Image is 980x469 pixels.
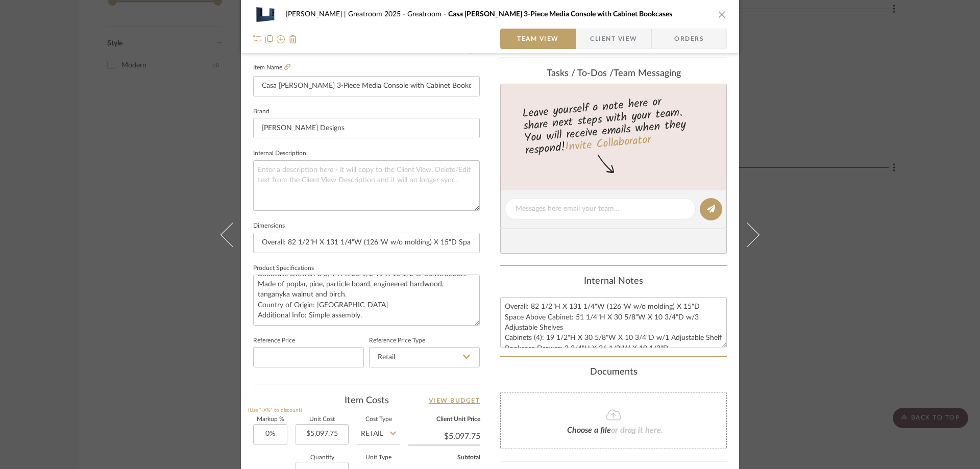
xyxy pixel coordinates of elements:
[253,338,295,343] label: Reference Price
[408,417,480,422] label: Client Unit Price
[289,35,297,43] img: Remove from project
[253,76,480,96] input: Enter Item Name
[253,109,269,114] label: Brand
[663,29,715,49] span: Orders
[253,151,306,156] label: Internal Description
[253,224,285,229] label: Dimensions
[253,394,480,407] div: Item Costs
[611,426,663,434] span: or drag it here.
[590,29,637,49] span: Client View
[448,11,672,18] span: Casa [PERSON_NAME] 3-Piece Media Console with Cabinet Bookcases
[296,417,349,422] label: Unit Cost
[408,455,480,460] label: Subtotal
[357,417,400,422] label: Cost Type
[369,338,425,343] label: Reference Price Type
[567,426,611,434] span: Choose a file
[565,131,652,157] a: Invite Collaborator
[407,11,448,18] span: Greatroom
[253,417,287,422] label: Markup %
[500,68,727,80] div: team Messaging
[253,118,480,138] input: Enter Brand
[253,4,278,24] img: 3166d348-132e-408f-a461-c206bba67fe8_48x40.jpg
[499,91,728,159] div: Leave yourself a note here or share next steps with your team. You will receive emails when they ...
[253,63,290,72] label: Item Name
[429,394,480,407] a: View Budget
[547,69,614,78] span: Tasks / To-Dos /
[500,276,727,287] div: Internal Notes
[253,266,314,271] label: Product Specifications
[517,29,559,49] span: Team View
[718,10,727,19] button: close
[296,455,349,460] label: Quantity
[500,367,727,378] div: Documents
[286,11,407,18] span: [PERSON_NAME] | Greatroom 2025
[357,455,400,460] label: Unit Type
[253,233,480,253] input: Enter the dimensions of this item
